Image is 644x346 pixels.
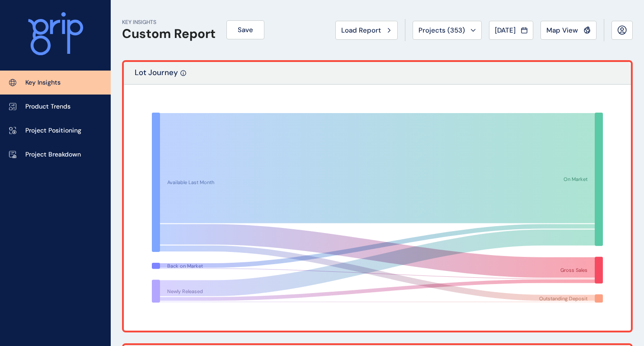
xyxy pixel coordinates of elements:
button: Load Report [335,21,398,40]
p: KEY INSIGHTS [122,19,216,26]
p: Product Trends [25,102,71,111]
h1: Custom Report [122,26,216,42]
span: Load Report [341,26,381,35]
p: Lot Journey [135,67,178,84]
p: Project Positioning [25,126,81,135]
span: [DATE] [495,26,516,35]
p: Key Insights [25,78,61,87]
p: Project Breakdown [25,150,81,159]
button: [DATE] [489,21,533,40]
button: Projects (353) [413,21,482,40]
span: Save [238,25,253,34]
span: Map View [546,26,578,35]
span: Projects ( 353 ) [418,26,465,35]
button: Save [226,20,264,39]
button: Map View [541,21,597,40]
